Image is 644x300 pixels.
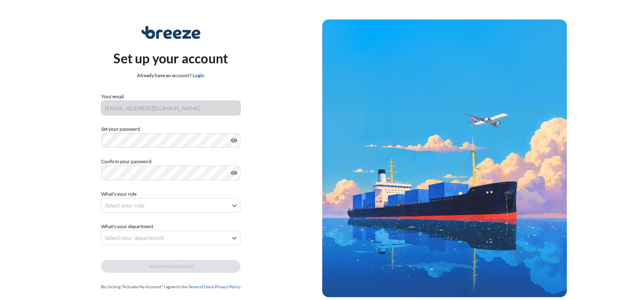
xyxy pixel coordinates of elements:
button: Show password [231,137,237,144]
span: Select your role [105,201,144,209]
label: Set your password [101,125,241,133]
img: Breeze [141,26,200,39]
span: What's your role [101,190,137,198]
label: Your email [101,93,124,101]
span: Select your department [105,234,164,242]
button: Select your department [101,231,241,245]
div: Already have an account? [113,71,228,80]
span: What's your department [101,222,153,231]
button: Activate My Account [101,260,241,273]
button: Select your role [101,198,241,213]
span: Activate My Account [149,262,193,270]
a: Login [193,72,204,78]
img: Ship illustration [322,19,567,297]
a: Privacy Policy [215,284,241,289]
button: Show password [231,170,237,176]
p: Set up your account [113,49,228,68]
a: Terms of Use [188,284,210,289]
div: By clicking "Activate My Account" I agree to the & [101,283,241,291]
input: Your email address [101,101,241,115]
label: Confirm your password [101,158,241,166]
